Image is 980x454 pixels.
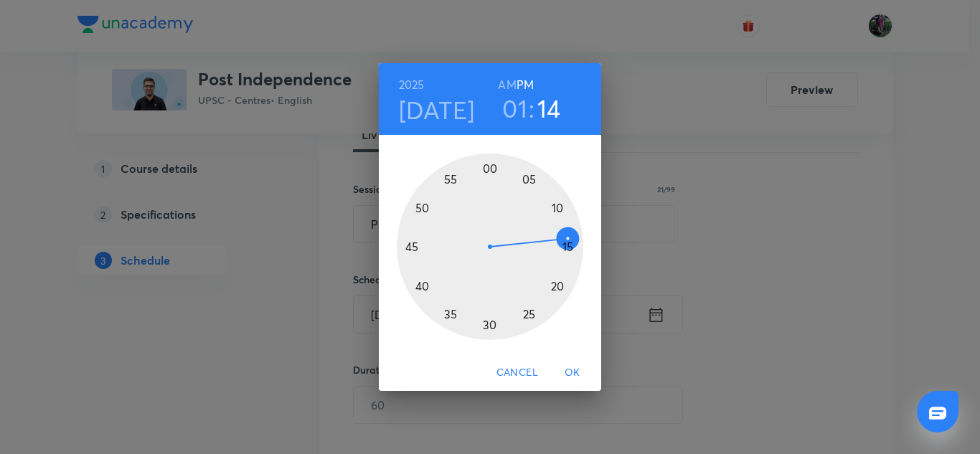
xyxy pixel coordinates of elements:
[399,75,425,95] button: 2025
[529,93,534,123] h3: :
[550,359,595,386] button: OK
[517,75,534,95] button: PM
[555,364,590,382] span: OK
[399,95,475,125] button: [DATE]
[491,359,544,386] button: Cancel
[537,93,561,123] button: 14
[496,364,538,382] span: Cancel
[502,93,527,123] button: 01
[498,75,516,95] button: AM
